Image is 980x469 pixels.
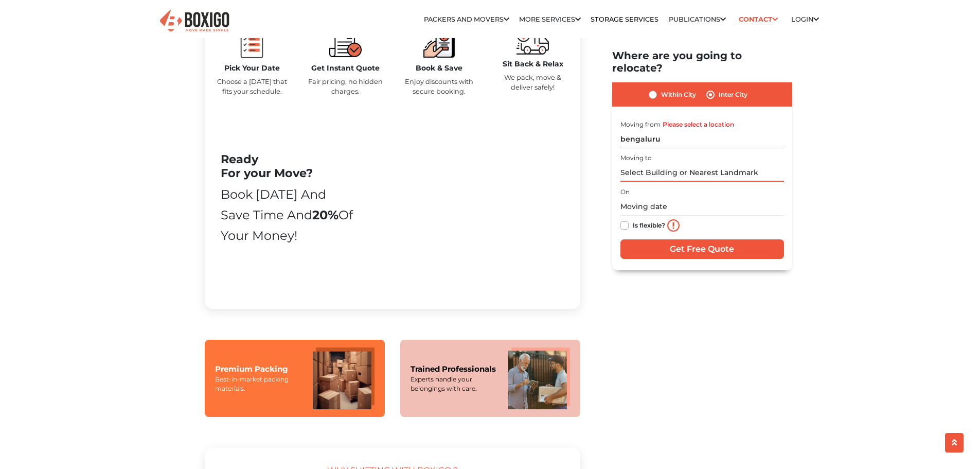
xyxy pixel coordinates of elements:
a: Contact [736,11,781,27]
h2: Where are you going to relocate? [612,49,792,74]
a: Publications [669,15,726,23]
h2: Ready For your Move? [221,152,355,180]
img: Premium Packing [313,348,375,409]
img: info [667,220,680,232]
a: More services [519,15,581,23]
label: Within City [661,89,696,101]
p: Enjoy discounts with secure booking. [400,77,478,96]
h5: Get Instant Quote [307,64,385,73]
a: Login [791,15,819,23]
h5: Pick Your Date [213,64,291,73]
label: Moving to [620,154,652,163]
div: Best-in-market packing materials. [215,375,302,393]
input: Select Building or Nearest Landmark [620,130,784,148]
p: Fair pricing, no hidden charges. [307,77,385,96]
iframe: YouTube video player [370,123,564,285]
label: Inter City [719,89,747,101]
button: scroll up [945,433,964,453]
a: Packers and Movers [424,15,509,23]
label: Moving from [620,120,661,129]
div: Experts handle your belongings with care. [411,375,498,393]
img: boxigo_packers_and_movers_plan [236,26,268,58]
img: boxigo_packers_and_movers_compare [329,26,362,58]
img: boxigo_packers_and_movers_move [516,26,549,54]
b: 20% [312,207,338,222]
p: Choose a [DATE] that fits your schedule. [213,77,291,96]
p: We pack, move & deliver safely! [494,73,572,92]
h5: Book & Save [400,64,478,73]
input: Moving date [620,198,784,216]
div: Book [DATE] and Save time and of your money! [221,184,355,246]
a: Storage Services [591,15,658,23]
div: Premium Packing [215,363,302,375]
div: Trained Professionals [411,363,498,375]
label: Is flexible? [633,219,665,230]
img: boxigo_packers_and_movers_book [423,26,455,58]
input: Get Free Quote [620,239,784,259]
label: On [620,187,630,197]
h5: Sit Back & Relax [494,60,572,68]
img: Trained Professionals [508,348,570,409]
label: Please select a location [663,120,734,129]
input: Select Building or Nearest Landmark [620,164,784,182]
img: Boxigo [158,9,230,34]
